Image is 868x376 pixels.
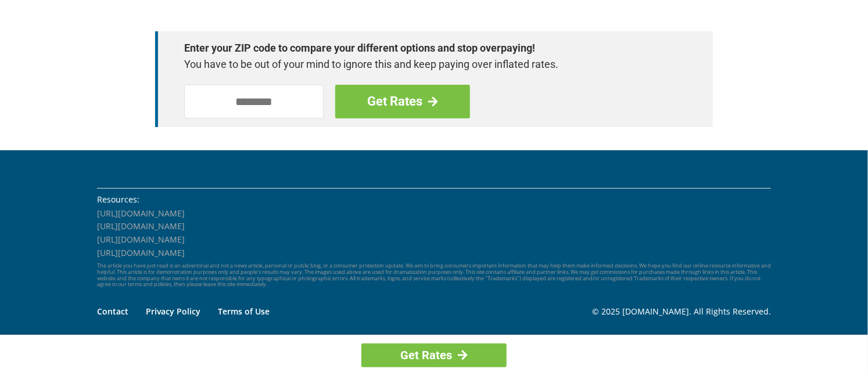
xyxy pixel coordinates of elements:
[146,306,200,317] a: Privacy Policy
[184,40,672,56] strong: Enter your ZIP code to compare your different options and stop overpaying!
[97,247,185,258] a: [URL][DOMAIN_NAME]
[218,306,270,317] a: Terms of Use
[97,220,185,232] a: [URL][DOMAIN_NAME]
[335,85,470,118] a: Get Rates
[97,306,128,317] a: Contact
[97,234,185,245] a: [URL][DOMAIN_NAME]
[361,344,507,367] a: Get Rates
[97,193,771,206] li: Resources:
[592,305,771,318] p: © 2025 [DOMAIN_NAME]. All Rights Reserved.
[97,263,771,288] p: The article you have just read is an advertorial and not a news article, personal or public blog,...
[97,208,185,219] a: [URL][DOMAIN_NAME]
[184,56,672,73] p: You have to be out of your mind to ignore this and keep paying over inflated rates.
